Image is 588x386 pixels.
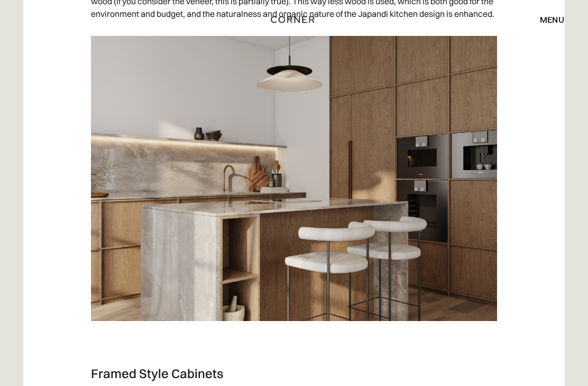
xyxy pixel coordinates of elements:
div: menu [540,15,564,24]
p: ‍ [91,332,497,355]
div: menu [529,11,564,29]
h3: Framed Style Cabinets [91,365,497,381]
a: home [265,13,323,26]
img: Frame-styled base cabinets and a pantry with a built-in oven [91,36,497,321]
